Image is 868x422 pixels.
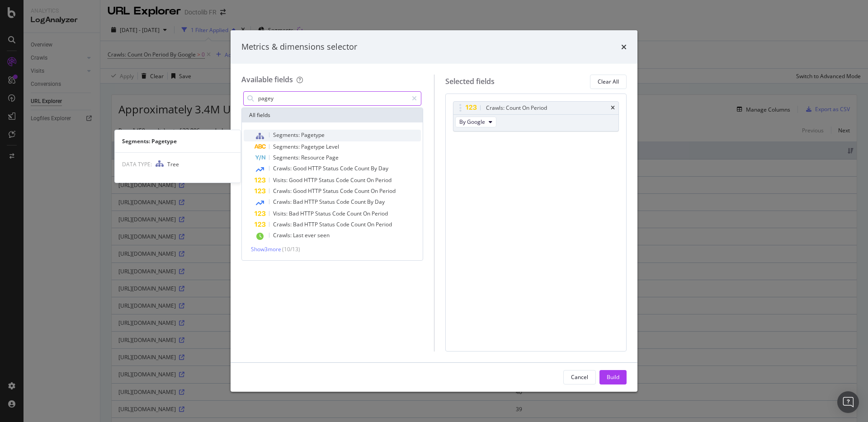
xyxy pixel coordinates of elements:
[367,176,375,184] span: On
[445,76,495,87] div: Selected fields
[319,198,336,206] span: Status
[375,198,385,206] span: Day
[351,198,367,206] span: Count
[301,131,325,139] span: Pagetype
[241,75,293,84] div: Available fields
[590,75,627,89] button: Clear All
[273,210,289,217] span: Visits:
[379,187,396,195] span: Period
[326,154,339,161] span: Page
[242,108,423,122] div: All fields
[336,176,350,184] span: Code
[350,176,367,184] span: Count
[340,187,354,195] span: Code
[486,103,547,113] div: Crawls: Count On Period
[371,164,378,172] span: By
[336,220,351,228] span: Code
[363,210,372,217] span: On
[347,210,363,217] span: Count
[323,164,340,172] span: Status
[563,370,596,384] button: Cancel
[455,117,496,127] button: By Google
[293,231,305,239] span: Last
[115,137,241,145] div: Segments: Pagetype
[282,245,300,253] span: ( 10 / 13 )
[372,210,388,217] span: Period
[354,187,371,195] span: Count
[315,210,332,217] span: Status
[305,231,317,239] span: ever
[621,41,627,53] div: times
[453,101,619,131] div: Crawls: Count On PeriodtimesBy Google
[319,220,336,228] span: Status
[273,164,293,172] span: Crawls:
[273,220,293,228] span: Crawls:
[231,30,637,392] div: modal
[319,176,336,184] span: Status
[308,187,323,195] span: HTTP
[273,143,301,150] span: Segments:
[459,118,485,126] span: By Google
[293,220,304,228] span: Bad
[308,164,323,172] span: HTTP
[317,231,330,239] span: seen
[367,220,376,228] span: On
[289,210,300,217] span: Bad
[293,164,308,172] span: Good
[273,131,301,139] span: Segments:
[304,176,319,184] span: HTTP
[293,187,308,195] span: Good
[273,176,289,184] span: Visits:
[571,373,588,381] div: Cancel
[354,164,371,172] span: Count
[273,198,293,206] span: Crawls:
[301,154,326,161] span: Resource
[300,210,315,217] span: HTTP
[375,176,392,184] span: Period
[611,105,615,111] div: times
[599,370,627,384] button: Build
[340,164,354,172] span: Code
[326,143,339,150] span: Level
[607,373,619,381] div: Build
[323,187,340,195] span: Status
[304,198,319,206] span: HTTP
[293,198,304,206] span: Bad
[837,391,859,413] div: Open Intercom Messenger
[336,198,351,206] span: Code
[289,176,304,184] span: Good
[378,164,388,172] span: Day
[367,198,375,206] span: By
[251,245,281,253] span: Show 3 more
[301,143,326,150] span: Pagetype
[241,41,357,53] div: Metrics & dimensions selector
[371,187,379,195] span: On
[273,187,293,195] span: Crawls:
[598,78,619,85] div: Clear All
[376,220,392,228] span: Period
[273,154,301,161] span: Segments:
[351,220,367,228] span: Count
[257,92,408,105] input: Search by field name
[332,210,347,217] span: Code
[273,231,293,239] span: Crawls:
[304,220,319,228] span: HTTP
